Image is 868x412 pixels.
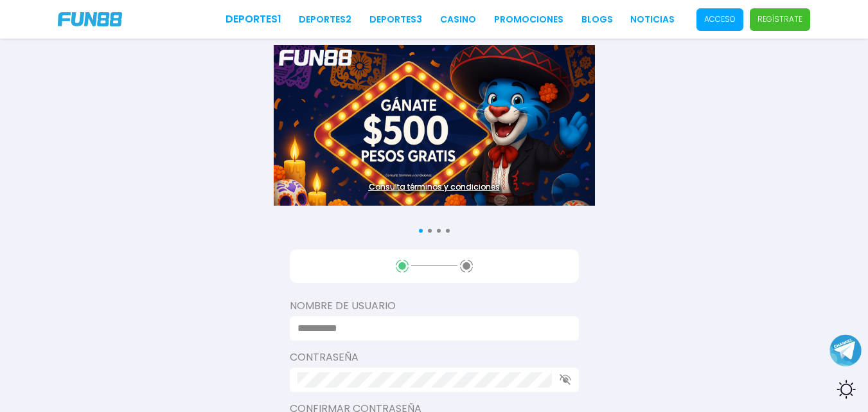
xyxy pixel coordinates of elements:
label: Contraseña [290,350,579,365]
a: Consulta términos y condiciones [274,181,595,193]
a: BLOGS [581,13,613,26]
a: Deportes2 [299,13,351,26]
a: Deportes1 [226,12,281,27]
a: Promociones [494,13,563,26]
a: NOTICIAS [630,13,675,26]
img: Company Logo [58,12,122,26]
a: CASINO [440,13,476,26]
div: Switch theme [829,373,862,406]
button: Join telegram channel [829,334,862,367]
p: Regístrate [757,13,802,25]
img: Banner [274,45,595,206]
p: Acceso [704,13,736,25]
a: Deportes3 [369,13,422,26]
label: Nombre de usuario [290,298,579,314]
